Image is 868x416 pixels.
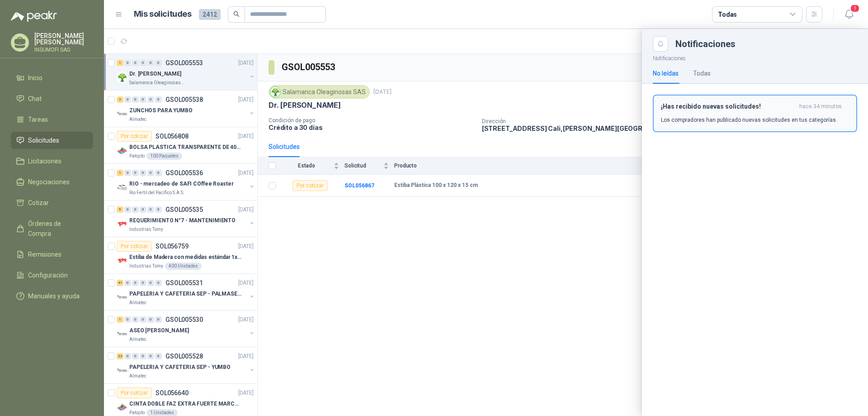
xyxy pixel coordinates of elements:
[28,219,85,239] span: Órdenes de Compra
[11,267,93,284] a: Configuración
[34,47,93,53] p: INSUMOFI SAS
[199,9,221,20] span: 2412
[653,95,857,132] button: ¡Has recibido nuevas solicitudes!hace 34 minutos Los compradores han publicado nuevas solicitudes...
[661,116,837,124] p: Los compradores han publicado nuevas solicitudes en tus categorías.
[28,249,61,259] span: Remisiones
[11,132,93,149] a: Solicitudes
[28,291,80,301] span: Manuales y ayuda
[11,194,93,211] a: Cotizar
[11,111,93,128] a: Tareas
[661,103,796,110] h3: ¡Has recibido nuevas solicitudes!
[799,103,842,110] span: hace 34 minutos
[642,52,868,63] p: Notificaciones
[718,10,737,19] div: Todas
[653,68,679,78] div: No leídas
[11,215,93,242] a: Órdenes de Compra
[850,4,860,13] span: 1
[11,11,57,22] img: Logo peakr
[28,115,48,124] span: Tareas
[28,73,42,83] span: Inicio
[11,287,93,305] a: Manuales y ayuda
[11,173,93,191] a: Negociaciones
[28,198,49,208] span: Cotizar
[34,33,93,45] p: [PERSON_NAME] [PERSON_NAME]
[28,156,61,166] span: Licitaciones
[675,39,857,48] div: Notificaciones
[653,36,668,52] button: Close
[693,68,711,78] div: Todas
[28,135,59,145] span: Solicitudes
[28,270,68,280] span: Configuración
[134,8,192,21] h1: Mis solicitudes
[841,6,857,23] button: 1
[28,94,42,104] span: Chat
[11,153,93,170] a: Licitaciones
[11,90,93,107] a: Chat
[233,11,240,17] span: search
[11,69,93,86] a: Inicio
[28,177,70,187] span: Negociaciones
[11,246,93,263] a: Remisiones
